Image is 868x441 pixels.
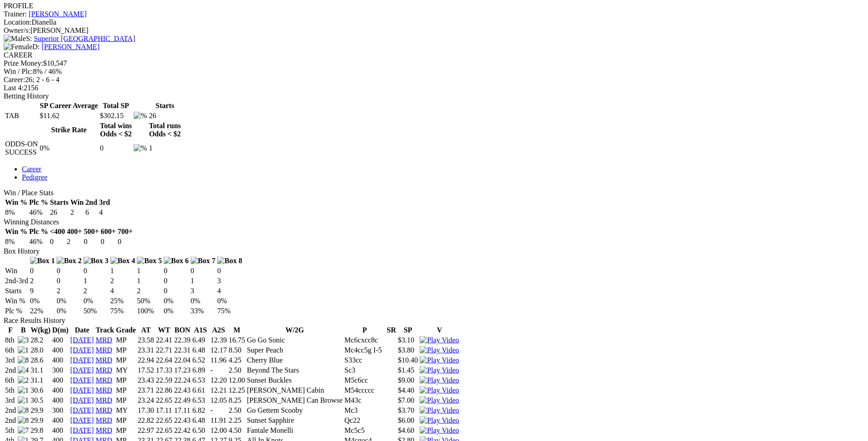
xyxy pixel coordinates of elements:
[18,336,29,344] img: 3
[192,376,209,385] td: 6.53
[4,35,26,43] img: Male
[49,208,69,217] td: 26
[30,336,51,345] td: 28.2
[210,386,227,395] td: 12.21
[420,376,459,384] img: Play Video
[96,336,112,344] a: MRD
[115,396,136,405] td: MP
[99,198,110,207] th: 3rd
[148,121,181,139] th: Total runs Odds < $2
[49,227,65,236] th: <400
[420,416,459,424] a: View replay
[4,76,25,83] span: Career:
[70,416,94,424] a: [DATE]
[420,416,459,425] img: Play Video
[4,189,864,197] div: Win / Place Stats
[344,366,385,375] td: Sc3
[39,121,99,139] th: Strike Rate
[30,276,56,285] td: 2
[56,286,82,296] td: 2
[420,356,459,364] img: Play Video
[4,43,40,51] span: D:
[174,366,191,375] td: 17.23
[4,67,864,76] div: 8% / 46%
[52,326,69,335] th: D(m)
[137,406,155,415] td: 17.30
[29,208,48,217] td: 46%
[246,406,343,415] td: Go Gettem Scooby
[22,173,47,181] a: Pedigree
[210,396,227,405] td: 12.05
[228,346,245,355] td: 8.50
[30,296,56,306] td: 0%
[190,276,216,285] td: 1
[52,406,69,415] td: 300
[117,227,133,236] th: 700+
[110,276,136,285] td: 2
[67,237,83,246] td: 2
[5,237,28,246] td: 8%
[192,326,209,335] th: A1S
[246,396,343,405] td: [PERSON_NAME] Can Browse
[52,366,69,375] td: 300
[148,111,181,120] td: 26
[5,376,16,385] td: 6th
[344,406,385,415] td: Mc3
[99,121,132,139] th: Total wins Odds < $2
[5,356,16,365] td: 3rd
[419,326,459,335] th: V
[163,266,189,275] td: 0
[99,111,132,120] td: $302.15
[29,237,48,246] td: 46%
[344,336,385,345] td: Mc6cxcc8c
[18,406,29,415] img: 8
[18,396,29,405] img: 1
[246,356,343,365] td: Cherry Blue
[420,346,459,354] a: View replay
[30,286,56,296] td: 9
[344,346,385,355] td: Mc4cc5g I-5
[4,26,31,34] span: Owner/s:
[246,346,343,355] td: Super Peach
[96,396,112,404] a: MRD
[18,346,29,354] img: 1
[29,198,48,207] th: Plc %
[56,306,82,316] td: 0%
[99,140,132,157] td: 0
[344,356,385,365] td: S33cc
[136,296,162,306] td: 50%
[115,366,136,375] td: MY
[30,266,56,275] td: 0
[148,101,181,110] th: Starts
[4,10,27,18] span: Trainer:
[4,26,864,35] div: [PERSON_NAME]
[4,84,24,92] span: Last 4:
[164,257,189,265] img: Box 6
[52,356,69,365] td: 400
[96,376,112,384] a: MRD
[210,406,227,415] td: -
[30,376,51,385] td: 31.1
[4,43,32,51] img: Female
[5,286,29,296] td: Starts
[420,406,459,414] a: View replay
[52,386,69,395] td: 400
[397,356,418,365] td: $10.40
[56,296,82,306] td: 0%
[192,336,209,345] td: 6.49
[156,326,173,335] th: WT
[174,336,191,345] td: 22.39
[228,386,245,395] td: 12.25
[85,208,98,217] td: 6
[96,406,112,414] a: MRD
[83,286,109,296] td: 2
[136,276,162,285] td: 1
[5,326,16,335] th: F
[100,237,116,246] td: 0
[18,376,29,384] img: 2
[5,276,29,285] td: 2nd-3rd
[190,286,216,296] td: 3
[246,336,343,345] td: Go Go Sonic
[397,326,418,335] th: SP
[70,208,84,217] td: 2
